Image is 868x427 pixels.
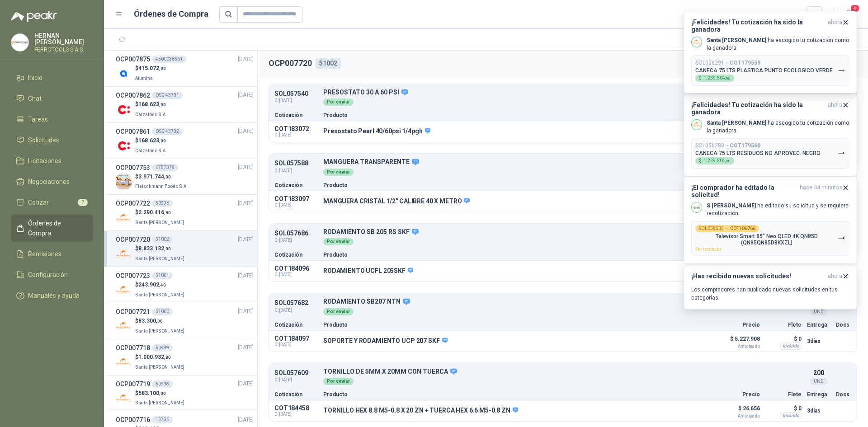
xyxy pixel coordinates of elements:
[323,267,413,275] p: RODAMIENTO UCFL 205SKF
[11,194,93,211] a: Cotizar7
[28,270,68,280] span: Configuración
[316,58,341,69] div: 51002
[323,308,354,315] div: Por enviar
[164,355,171,360] span: ,80
[323,378,354,385] div: Por enviar
[135,353,186,361] p: $
[715,392,760,397] p: Precio
[152,416,173,423] div: 13736
[715,403,760,418] p: $ 26.656
[274,202,318,208] span: C: [DATE]
[11,215,93,242] a: Órdenes de Compra
[11,34,28,51] img: Company Logo
[159,66,166,71] span: ,00
[323,158,802,166] p: MANGUERA TRANSPARENTE
[323,99,354,106] div: Por enviar
[695,150,821,156] p: CANECA 75 LTS RESIDUOS NO APROVEC. NEGRO
[238,55,254,64] span: [DATE]
[135,281,186,289] p: $
[807,405,830,416] p: 3 días
[707,119,849,135] p: ha escogido tu cotización como la ganadora
[135,64,166,73] p: $
[684,11,857,94] button: ¡Felicidades! Tu cotización ha sido la ganadoraahora Company LogoSanta [PERSON_NAME] ha escogido ...
[238,307,254,316] span: [DATE]
[116,282,132,298] img: Company Logo
[138,65,166,71] span: 415.072
[725,76,731,80] span: ,00
[828,101,842,116] span: ahora
[836,322,851,328] p: Docs
[116,163,254,191] a: OCP0077536757378[DATE] Company Logo$3.971.744,00Fleischmann Foods S.A.
[810,378,827,385] div: UND
[138,245,171,252] span: 8.833.132
[323,392,709,397] p: Producto
[691,286,849,302] p: Los compradores han publicado nuevas solicitudes en tus categorías.
[11,245,93,263] a: Remisiones
[11,173,93,190] a: Negociaciones
[116,138,132,154] img: Company Logo
[152,128,183,135] div: OSC 43732
[323,169,354,176] div: Por enviar
[152,308,173,315] div: 51000
[116,90,254,119] a: OCP007862OSC 43731[DATE] Company Logo$168.623,00Calzatodo S.A.
[715,322,760,328] p: Precio
[11,111,93,128] a: Tareas
[159,391,166,396] span: ,00
[274,90,318,97] p: SOL057540
[28,114,48,124] span: Tareas
[152,200,173,207] div: 50996
[135,208,186,217] p: $
[11,287,93,304] a: Manuales y ayuda
[135,365,184,370] span: Santa [PERSON_NAME]
[152,344,173,352] div: 50999
[152,56,186,63] div: 4500036561
[135,76,153,81] span: Alumina
[138,101,166,108] span: 168.623
[274,230,318,237] p: SOL057686
[116,307,150,317] h3: OCP007721
[28,156,61,166] span: Licitaciones
[323,298,802,306] p: RODAMIENTO SB207 NTN
[695,67,833,74] p: CANECA 75 LTS PLASTICA PUNTO ECOLOGICO VERDE
[323,113,709,118] p: Producto
[238,416,254,424] span: [DATE]
[152,236,173,243] div: 51002
[780,412,802,419] div: Incluido
[323,183,709,188] p: Producto
[135,400,184,405] span: Santa [PERSON_NAME]
[274,335,318,342] p: COT184097
[695,142,760,149] p: SOL056288 →
[11,266,93,283] a: Configuración
[323,228,802,236] p: RODAMIENTO SB 205 RS SKF
[715,333,760,349] p: $ 5.227.908
[116,390,132,406] img: Company Logo
[691,101,824,116] h3: ¡Felicidades! Tu cotización ha sido la ganadora
[274,322,318,328] p: Cotización
[695,75,734,82] div: $
[691,221,849,256] button: SOL058532→COT186766Televisor Smart 85” Neo QLED 4K QN85D (QN85QN85DBKXZL)Por recotizar
[28,73,42,83] span: Inicio
[116,90,150,100] h3: OCP007862
[135,136,169,145] p: $
[780,343,802,350] div: Incluido
[684,94,857,176] button: ¡Felicidades! Tu cotización ha sido la ganadoraahora Company LogoSanta [PERSON_NAME] ha escogido ...
[159,138,166,143] span: ,00
[138,390,166,396] span: 583.100
[703,159,731,163] span: 1.239.504
[116,307,254,335] a: OCP00772151000[DATE] Company Logo$83.300,00Santa [PERSON_NAME]
[274,404,318,412] p: COT184458
[138,354,171,360] span: 1.000.932
[238,163,254,172] span: [DATE]
[11,90,93,107] a: Chat
[765,403,802,414] p: $ 0
[116,198,254,227] a: OCP00772250996[DATE] Company Logo$2.290.416,80Santa [PERSON_NAME]
[715,344,760,349] span: Anticipado
[703,76,731,80] span: 1.239.504
[800,184,842,198] span: hace 44 minutos
[116,343,254,371] a: OCP00771850999[DATE] Company Logo$1.000.932,80Santa [PERSON_NAME]
[135,317,186,325] p: $
[684,265,857,310] button: ¡Has recibido nuevas solicitudes!ahora Los compradores han publicado nuevas solicitudes en tus ca...
[152,164,178,171] div: 6757378
[730,142,760,149] b: COT179560
[138,318,163,324] span: 83.300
